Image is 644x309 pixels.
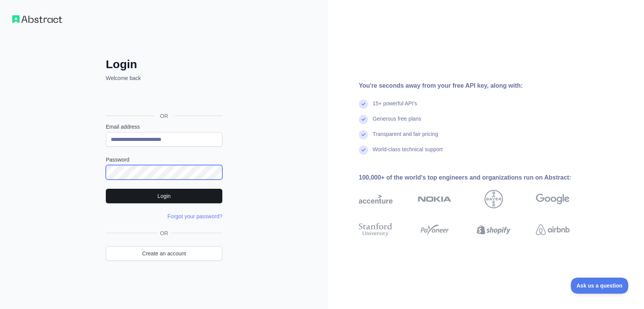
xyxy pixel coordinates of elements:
[359,173,594,182] div: 100,000+ of the world's top engineers and organizations run on Abstract:
[359,115,368,124] img: check mark
[536,190,570,208] img: google
[154,112,174,120] span: OR
[359,130,368,139] img: check mark
[373,100,417,115] div: 15+ powerful API's
[418,221,452,238] img: payoneer
[359,190,393,208] img: accenture
[477,221,511,238] img: shopify
[373,146,443,161] div: World-class technical support
[373,130,438,146] div: Transparent and fair pricing
[359,81,594,90] div: You're seconds away from your free API key, along with:
[157,229,171,237] span: OR
[106,123,222,131] label: Email address
[12,15,62,23] img: Workflow
[359,221,393,238] img: stanford university
[359,146,368,155] img: check mark
[106,189,222,203] button: Login
[168,213,222,219] a: Forgot your password?
[571,278,629,294] iframe: Toggle Customer Support
[106,74,222,82] p: Welcome back
[373,115,421,130] div: Generous free plans
[536,221,570,238] img: airbnb
[106,156,222,163] label: Password
[359,100,368,109] img: check mark
[106,57,222,71] h2: Login
[102,90,225,107] iframe: Sign in with Google Button
[106,246,222,261] a: Create an account
[418,190,452,208] img: nokia
[485,190,503,208] img: bayer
